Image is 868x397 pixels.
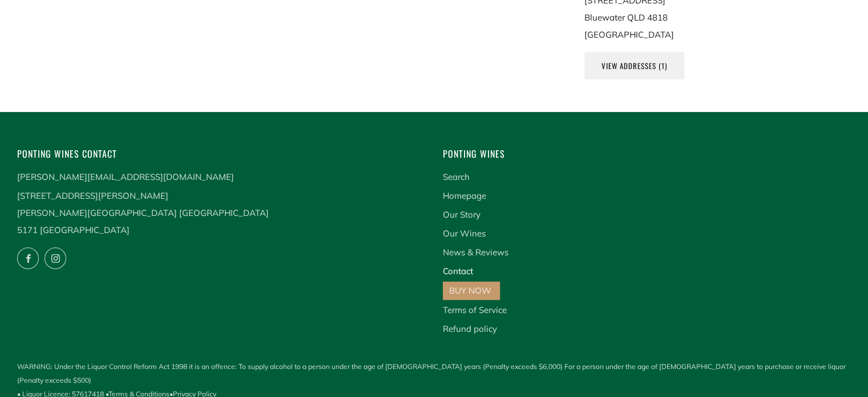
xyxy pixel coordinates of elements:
a: News & Reviews [443,247,508,258]
a: Our Wines [443,228,486,239]
a: Search [443,171,470,182]
span: WARNING: Under the Liquor Control Reform Act 1998 it is an offence: To supply alcohol to a person... [17,360,851,387]
a: View Addresses (1) [584,52,684,79]
a: Our Story [443,209,481,220]
p: [STREET_ADDRESS][PERSON_NAME] [PERSON_NAME][GEOGRAPHIC_DATA] [GEOGRAPHIC_DATA] 5171 [GEOGRAPHIC_D... [17,187,426,239]
a: [PERSON_NAME][EMAIL_ADDRESS][DOMAIN_NAME] [17,171,234,182]
h4: Ponting Wines [443,146,851,162]
a: Refund policy [443,323,497,334]
a: Contact [443,266,473,276]
a: BUY NOW [449,285,491,296]
h4: Ponting Wines Contact [17,146,426,162]
a: Homepage [443,190,486,201]
a: Terms of Service [443,304,507,315]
